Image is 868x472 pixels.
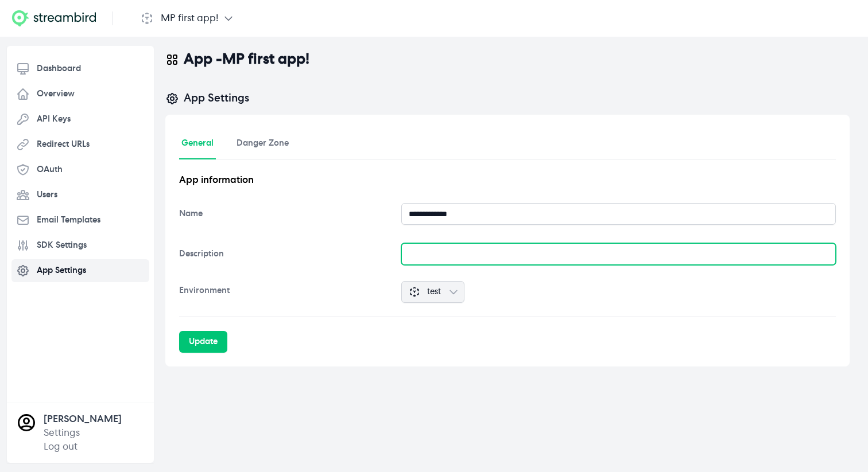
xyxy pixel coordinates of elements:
[9,9,98,28] img: Streambird
[37,114,71,125] span: API Keys
[11,108,149,131] a: API Keys
[37,88,75,100] span: Overview
[44,428,80,438] a: Settings
[37,189,57,201] span: Users
[179,208,392,220] dt: Name
[179,248,392,260] dt: Description
[189,336,218,348] div: Update
[11,234,149,257] a: SDK Settings
[11,158,149,181] a: OAuth
[44,412,122,426] p: [PERSON_NAME]
[165,92,249,106] h2: App Settings
[11,57,149,301] nav: Sidebar
[11,184,149,206] a: Users
[37,139,90,150] span: Redirect URLs
[184,50,309,69] h1: App - MP first app!
[140,11,234,25] button: MP first app!
[427,286,441,298] span: test
[44,442,77,451] a: Log out
[11,133,149,156] a: Redirect URLs
[37,265,86,276] span: App Settings
[179,128,216,159] a: General
[234,128,291,159] a: Danger Zone
[179,331,227,353] button: Update
[37,63,81,75] span: Dashboard
[11,83,149,106] a: Overview
[11,209,149,232] a: Email Templates
[11,259,149,282] a: App Settings
[37,214,100,226] span: Email Templates
[37,240,87,251] span: SDK Settings
[161,11,218,25] h1: MP first app!
[401,281,464,303] button: test
[11,57,149,80] a: Dashboard
[37,164,63,175] span: OAuth
[179,173,836,187] p: App information
[179,285,392,297] dt: Environment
